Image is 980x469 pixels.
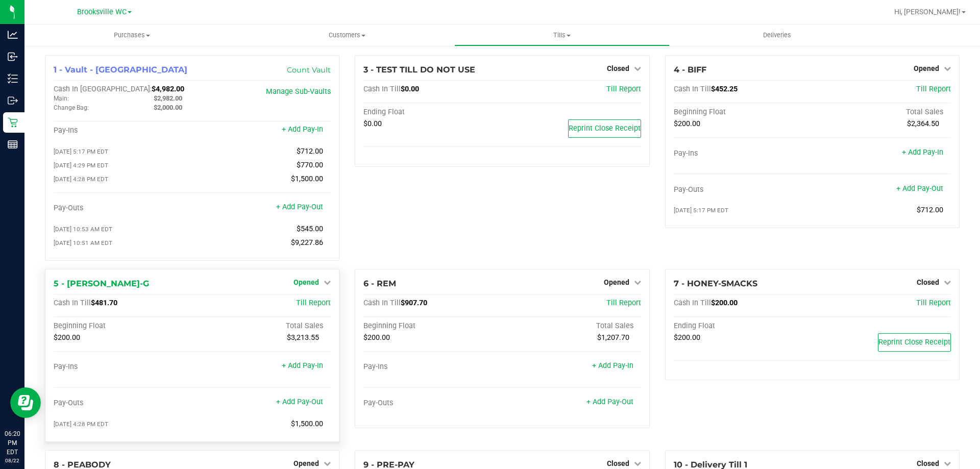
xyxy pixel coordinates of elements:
[282,125,323,134] a: + Add Pay-In
[54,162,108,169] span: [DATE] 4:29 PM EDT
[711,85,738,93] span: $452.25
[154,94,182,102] span: $2,982.00
[54,85,152,93] span: Cash In [GEOGRAPHIC_DATA]:
[607,64,629,72] span: Closed
[287,65,331,75] a: Count Vault
[266,87,331,96] a: Manage Sub-Vaults
[914,64,939,72] span: Opened
[586,398,633,406] a: + Add Pay-Out
[363,65,475,75] span: 3 - TEST TILL DO NOT USE
[597,333,629,342] span: $1,207.70
[674,119,700,128] span: $200.00
[276,398,323,406] a: + Add Pay-Out
[5,429,20,457] p: 06:20 PM EDT
[502,322,641,331] div: Total Sales
[606,85,641,93] a: Till Report
[569,124,641,133] span: Reprint Close Receipt
[8,117,18,128] inline-svg: Retail
[282,361,323,370] a: + Add Pay-In
[917,278,939,286] span: Closed
[152,85,184,93] span: $4,982.00
[674,322,813,331] div: Ending Float
[297,225,323,233] span: $545.00
[240,31,454,40] span: Customers
[604,278,629,286] span: Opened
[363,322,502,331] div: Beginning Float
[917,459,939,467] span: Closed
[54,362,192,372] div: Pay-Ins
[454,24,669,46] a: Tills
[907,119,939,128] span: $2,364.50
[54,399,192,408] div: Pay-Outs
[296,299,331,307] a: Till Report
[674,185,813,194] div: Pay-Outs
[916,85,951,93] a: Till Report
[276,203,323,211] a: + Add Pay-Out
[674,149,813,158] div: Pay-Ins
[91,299,117,307] span: $481.70
[192,322,331,331] div: Total Sales
[291,175,323,183] span: $1,500.00
[239,24,454,46] a: Customers
[8,73,18,84] inline-svg: Inventory
[8,52,18,62] inline-svg: Inbound
[297,161,323,169] span: $770.00
[674,207,728,214] span: [DATE] 5:17 PM EDT
[674,65,706,75] span: 4 - BIFF
[293,278,319,286] span: Opened
[606,299,641,307] a: Till Report
[54,279,149,288] span: 5 - [PERSON_NAME]-G
[54,126,192,135] div: Pay-Ins
[916,299,951,307] a: Till Report
[363,119,382,128] span: $0.00
[401,85,419,93] span: $0.00
[878,333,951,352] button: Reprint Close Receipt
[363,108,502,117] div: Ending Float
[54,239,112,246] span: [DATE] 10:51 AM EDT
[54,333,80,342] span: $200.00
[297,147,323,156] span: $712.00
[401,299,427,307] span: $907.70
[54,299,91,307] span: Cash In Till
[749,31,805,40] span: Deliveries
[54,95,69,102] span: Main:
[363,399,502,408] div: Pay-Outs
[287,333,319,342] span: $3,213.55
[896,184,943,193] a: + Add Pay-Out
[10,387,41,418] iframe: Resource center
[77,8,127,16] span: Brooksville WC
[293,459,319,467] span: Opened
[674,108,813,117] div: Beginning Float
[54,421,108,428] span: [DATE] 4:28 PM EDT
[363,279,396,288] span: 6 - REM
[291,238,323,247] span: $9,227.86
[154,104,182,111] span: $2,000.00
[363,333,390,342] span: $200.00
[674,279,757,288] span: 7 - HONEY-SMACKS
[455,31,669,40] span: Tills
[902,148,943,157] a: + Add Pay-In
[54,65,187,75] span: 1 - Vault - [GEOGRAPHIC_DATA]
[812,108,951,117] div: Total Sales
[674,299,711,307] span: Cash In Till
[291,419,323,428] span: $1,500.00
[5,457,20,464] p: 08/22
[8,139,18,150] inline-svg: Reports
[54,226,112,233] span: [DATE] 10:53 AM EDT
[54,104,89,111] span: Change Bag:
[711,299,738,307] span: $200.00
[24,24,239,46] a: Purchases
[917,206,943,214] span: $712.00
[54,176,108,183] span: [DATE] 4:28 PM EDT
[54,204,192,213] div: Pay-Outs
[674,85,711,93] span: Cash In Till
[670,24,885,46] a: Deliveries
[8,95,18,106] inline-svg: Outbound
[592,361,633,370] a: + Add Pay-In
[363,299,401,307] span: Cash In Till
